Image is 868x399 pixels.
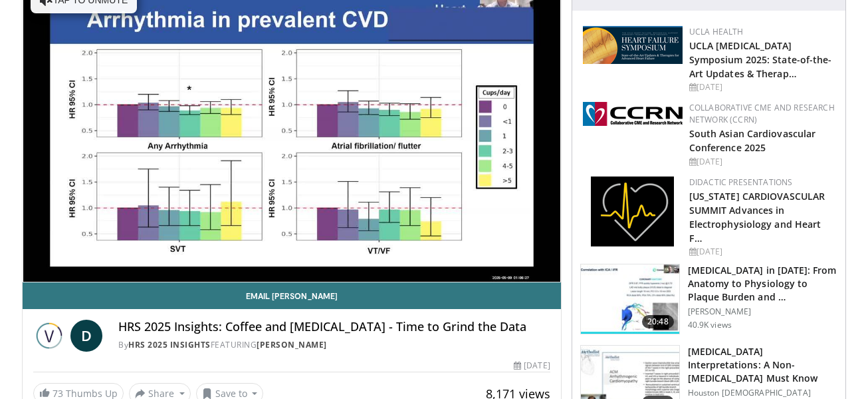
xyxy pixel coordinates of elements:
h4: HRS 2025 Insights: Coffee and [MEDICAL_DATA] - Time to Grind the Data [118,320,550,334]
div: By FEATURING [118,339,550,351]
h3: [MEDICAL_DATA] Interpretations: A Non-[MEDICAL_DATA] Must Know [688,345,837,385]
img: a04ee3ba-8487-4636-b0fb-5e8d268f3737.png.150x105_q85_autocrop_double_scale_upscale_version-0.2.png [583,102,683,126]
p: [PERSON_NAME] [688,306,837,317]
a: UCLA [MEDICAL_DATA] Symposium 2025: State-of-the-Art Updates & Therap… [689,39,832,80]
a: [PERSON_NAME] [257,339,327,350]
div: [DATE] [689,156,835,168]
img: 1860aa7a-ba06-47e3-81a4-3dc728c2b4cf.png.150x105_q85_autocrop_double_scale_upscale_version-0.2.png [591,177,674,246]
a: [US_STATE] CARDIOVASCULAR SUMMIT Advances in Electrophysiology and Heart F… [689,190,825,244]
h3: [MEDICAL_DATA] in [DATE]: From Anatomy to Physiology to Plaque Burden and … [688,264,837,304]
p: 40.9K views [688,320,732,330]
div: [DATE] [689,246,835,258]
img: 0682476d-9aca-4ba2-9755-3b180e8401f5.png.150x105_q85_autocrop_double_scale_upscale_version-0.2.png [583,26,683,64]
img: HRS 2025 Insights [33,320,65,352]
div: [DATE] [514,360,550,372]
a: UCLA Health [689,26,744,37]
div: [DATE] [689,81,835,93]
a: Collaborative CME and Research Network (CCRN) [689,102,835,125]
img: 823da73b-7a00-425d-bb7f-45c8b03b10c3.150x105_q85_crop-smart_upscale.jpg [581,264,679,334]
div: Didactic Presentations [689,177,835,189]
a: Email [PERSON_NAME] [23,282,561,309]
a: South Asian Cardiovascular Conference 2025 [689,127,816,154]
a: HRS 2025 Insights [128,339,211,350]
a: 20:48 [MEDICAL_DATA] in [DATE]: From Anatomy to Physiology to Plaque Burden and … [PERSON_NAME] 4... [580,264,837,334]
a: D [70,320,102,352]
span: 20:48 [642,315,674,328]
